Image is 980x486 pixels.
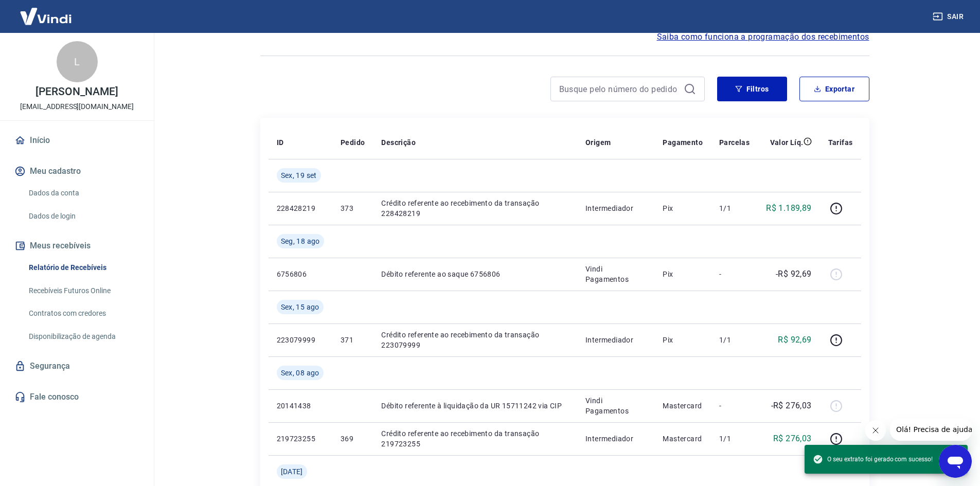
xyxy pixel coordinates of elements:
[890,418,972,441] iframe: Mensagem da empresa
[719,401,750,411] p: -
[931,7,968,26] button: Sair
[281,302,319,312] span: Sex, 15 ago
[663,137,703,148] p: Pagamento
[25,206,141,227] a: Dados de login
[773,433,812,445] p: R$ 276,03
[341,335,365,345] p: 371
[771,400,812,412] p: -R$ 276,03
[663,203,703,213] p: Pix
[719,335,750,345] p: 1/1
[25,183,141,204] a: Dados da conta
[381,198,569,219] p: Crédito referente ao recebimento da transação 228428219
[585,434,647,444] p: Intermediador
[341,434,365,444] p: 369
[381,401,569,411] p: Débito referente à liquidação da UR 15711242 via CIP
[776,268,812,280] p: -R$ 92,69
[381,137,416,148] p: Descrição
[585,395,647,416] p: Vindi Pagamentos
[277,269,324,279] p: 6756806
[770,137,804,148] p: Valor Líq.
[585,264,647,284] p: Vindi Pagamentos
[778,334,811,346] p: R$ 92,69
[585,203,647,213] p: Intermediador
[12,235,141,257] button: Meus recebíveis
[719,137,750,148] p: Parcelas
[766,202,811,214] p: R$ 1.189,89
[663,434,703,444] p: Mastercard
[939,445,972,478] iframe: Botão para abrir a janela de mensagens
[719,269,750,279] p: -
[25,280,141,301] a: Recebíveis Futuros Online
[813,454,933,464] span: O seu extrato foi gerado com sucesso!
[12,160,141,183] button: Meu cadastro
[585,137,611,148] p: Origem
[57,41,98,82] div: L
[277,203,324,213] p: 228428219
[12,355,141,377] a: Segurança
[12,129,141,152] a: Início
[281,466,303,477] span: [DATE]
[585,335,647,345] p: Intermediador
[25,326,141,347] a: Disponibilização de agenda
[381,428,569,449] p: Crédito referente ao recebimento da transação 219723255
[12,386,141,408] a: Fale conosco
[657,31,869,43] a: Saiba como funciona a programação dos recebimentos
[865,420,886,441] iframe: Fechar mensagem
[25,303,141,324] a: Contratos com credores
[281,170,317,181] span: Sex, 19 set
[277,401,324,411] p: 20141438
[35,86,118,97] p: [PERSON_NAME]
[381,269,569,279] p: Débito referente ao saque 6756806
[719,203,750,213] p: 1/1
[12,1,79,32] img: Vindi
[277,137,284,148] p: ID
[341,137,365,148] p: Pedido
[663,335,703,345] p: Pix
[281,368,319,378] span: Sex, 08 ago
[281,236,320,246] span: Seg, 18 ago
[828,137,853,148] p: Tarifas
[277,335,324,345] p: 223079999
[719,434,750,444] p: 1/1
[25,257,141,278] a: Relatório de Recebíveis
[20,101,134,112] p: [EMAIL_ADDRESS][DOMAIN_NAME]
[341,203,365,213] p: 373
[663,269,703,279] p: Pix
[381,330,569,350] p: Crédito referente ao recebimento da transação 223079999
[663,401,703,411] p: Mastercard
[559,81,680,97] input: Busque pelo número do pedido
[717,77,787,101] button: Filtros
[277,434,324,444] p: 219723255
[6,7,86,15] span: Olá! Precisa de ajuda?
[799,77,869,101] button: Exportar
